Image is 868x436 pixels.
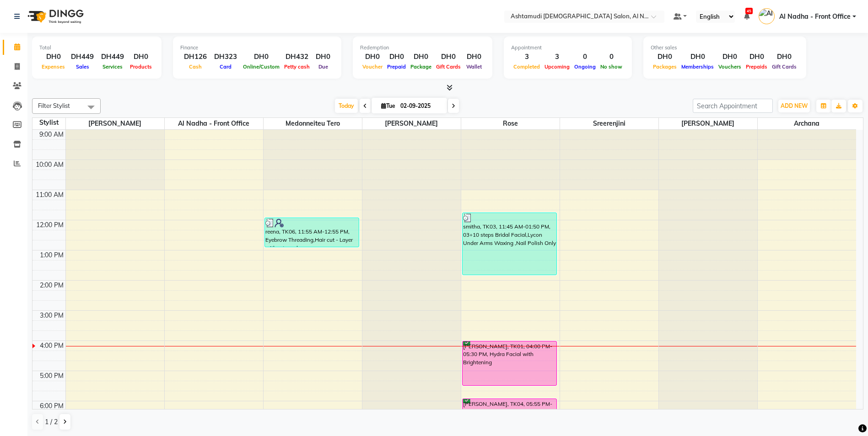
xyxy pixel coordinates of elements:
div: Stylist [32,118,65,128]
div: 0 [572,52,598,62]
span: Ongoing [572,64,598,70]
button: ADD NEW [778,100,810,112]
div: DH126 [180,52,210,62]
div: DH0 [408,52,434,62]
span: Archana [758,118,857,129]
div: Total [39,44,154,52]
span: Prepaid [385,64,408,70]
span: Upcoming [542,64,572,70]
div: reena, TK06, 11:55 AM-12:55 PM, Eyebrow Threading,Hair cut - Layer without wash [265,218,359,247]
div: DH323 [210,52,241,62]
div: 11:00 AM [34,190,65,200]
input: Search Appointment [693,99,773,113]
div: DH0 [312,52,334,62]
span: Voucher [360,64,385,70]
div: Appointment [511,44,625,52]
span: Due [316,64,330,70]
a: 45 [744,12,749,21]
span: Filter Stylist [38,102,70,109]
div: Redemption [360,44,485,52]
div: DH0 [360,52,385,62]
div: DH0 [716,52,744,62]
input: 2025-09-02 [398,99,443,113]
div: smitha, TK03, 11:45 AM-01:50 PM, 03+10 steps Bridal Facial,Lycon Under Arms Waxing ,Nail Polish Only [463,213,557,275]
div: DH0 [679,52,716,62]
div: 1:00 PM [38,250,65,260]
span: Cash [187,64,204,70]
span: Al Nadha - Front Office [779,12,851,21]
span: Gift Cards [434,64,463,70]
span: Sreerenjini [560,118,658,129]
div: 3:00 PM [38,311,65,320]
span: 1 / 2 [45,417,58,427]
span: Services [100,64,125,70]
span: Completed [511,64,542,70]
span: [PERSON_NAME] [659,118,757,129]
div: 9:00 AM [38,130,65,139]
span: Al Nadha - Front Office [165,118,263,129]
div: DH0 [463,52,485,62]
span: Tue [379,102,398,109]
div: Finance [180,44,334,52]
span: No show [598,64,625,70]
div: DH0 [744,52,770,62]
div: DH0 [651,52,679,62]
span: [PERSON_NAME] [66,118,164,129]
div: [PERSON_NAME], TK01, 04:00 PM-05:30 PM, Hydra Facial with Brightening [463,341,557,385]
div: [PERSON_NAME], TK04, 05:55 PM-07:00 PM, Pearl Facial [463,399,557,431]
span: Online/Custom [241,64,282,70]
span: Gift Cards [770,64,799,70]
div: DH432 [282,52,312,62]
div: 0 [598,52,625,62]
div: 10:00 AM [34,160,65,170]
span: Memberships [679,64,716,70]
div: DH0 [241,52,282,62]
div: DH0 [39,52,67,62]
span: Card [217,64,234,70]
span: Today [335,99,358,113]
span: Products [128,64,154,70]
div: DH0 [434,52,463,62]
img: logo [23,4,86,29]
span: 45 [745,8,753,14]
span: Expenses [39,64,67,70]
span: Vouchers [716,64,744,70]
span: [PERSON_NAME] [362,118,461,129]
div: 2:00 PM [38,281,65,290]
div: 5:00 PM [38,371,65,381]
span: Packages [651,64,679,70]
div: Other sales [651,44,799,52]
span: Medonneiteu Tero [264,118,362,129]
div: 3 [511,52,542,62]
img: Al Nadha - Front Office [759,8,775,24]
div: DH449 [67,52,97,62]
div: 3 [542,52,572,62]
span: Sales [74,64,92,70]
div: 12:00 PM [34,220,65,230]
div: DH449 [97,52,128,62]
span: Petty cash [282,64,312,70]
div: DH0 [770,52,799,62]
span: Wallet [464,64,484,70]
div: DH0 [385,52,408,62]
span: ADD NEW [781,102,808,109]
span: Package [408,64,434,70]
div: DH0 [128,52,154,62]
div: 6:00 PM [38,401,65,411]
span: Rose [461,118,560,129]
div: 4:00 PM [38,341,65,351]
span: Prepaids [744,64,770,70]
